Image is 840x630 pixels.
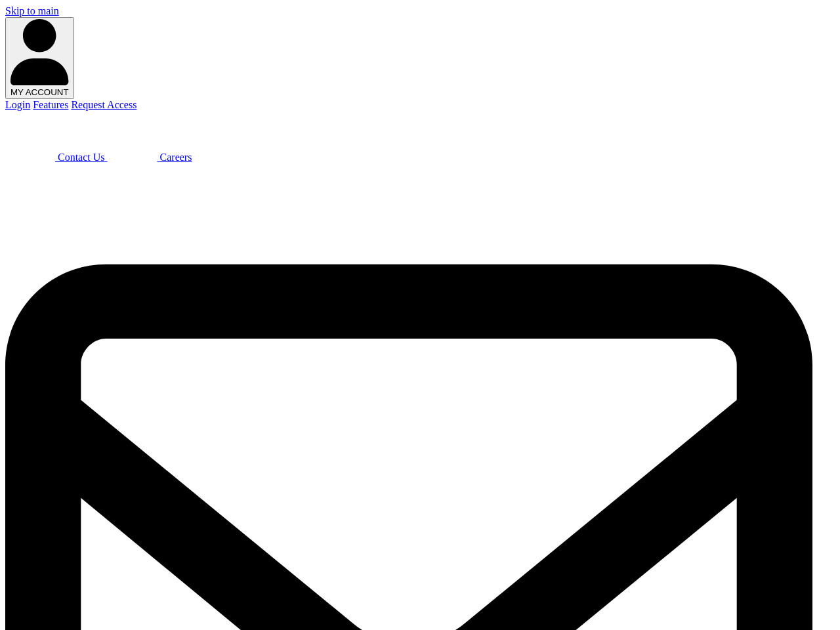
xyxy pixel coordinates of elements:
img: Beacon Funding chat [5,111,55,161]
span: Careers [160,152,192,163]
a: Features [33,99,68,110]
a: Skip to main [5,5,59,16]
button: MY ACCOUNT [5,17,74,99]
span: Contact Us [58,152,105,163]
img: Beacon Funding Careers [108,111,157,161]
a: Login [5,99,30,110]
a: Request Access [71,99,136,110]
a: Careers [108,152,192,163]
a: Contact Us [5,152,108,163]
